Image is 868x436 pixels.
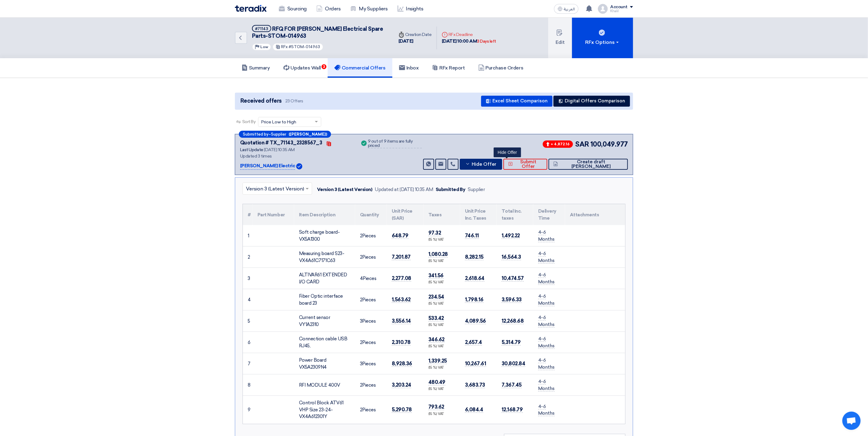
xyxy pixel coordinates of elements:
td: 3 [243,268,253,289]
span: 4 [360,276,363,281]
span: 746.11 [465,232,479,239]
span: 341.56 [428,272,444,279]
span: 10,267.61 [465,360,486,367]
td: Pieces [355,353,387,374]
a: Insights [393,2,428,16]
span: Submitted by [243,132,268,136]
span: Received offers [240,97,282,105]
th: Part Number [253,204,294,225]
b: ([PERSON_NAME]) [289,132,327,136]
button: Edit [548,18,572,58]
span: 4-6 Months [538,379,555,392]
span: Submit Offer [514,160,542,169]
td: Pieces [355,374,387,396]
button: Excel Sheet Comparison [481,96,553,107]
td: 2 [243,246,253,268]
h5: Purchase Orders [478,65,524,71]
span: Hide Offer [472,162,496,167]
div: (15 %) VAT [428,412,455,417]
div: RFx Options [585,39,620,46]
h5: Updates Wall [283,65,321,71]
a: Inbox [392,58,426,78]
span: 2 [360,254,362,260]
img: profile_test.png [598,4,608,14]
div: (15 %) VAT [428,344,455,349]
div: Connection cable USB RJ45, [299,335,350,349]
div: ALTIVAR61 EXTENDED I/O CARD [299,271,350,285]
span: 4-6 Months [538,251,555,264]
span: 2 [360,340,362,345]
button: RFx Options [572,18,633,58]
div: Supplier [468,186,485,193]
td: Pieces [355,225,387,246]
div: – [239,131,331,138]
span: 100,049.977 [590,139,628,149]
th: Quantity [355,204,387,225]
span: Supplier [271,132,286,136]
span: 4-6 Months [538,293,555,306]
span: 2,657.4 [465,339,482,346]
span: 2 [360,297,362,303]
div: (15 %) VAT [428,323,455,328]
div: [DATE] [398,38,432,45]
span: 234.54 [428,294,444,300]
td: Pieces [355,268,387,289]
th: Item Description [294,204,355,225]
span: 4-6 Months [538,315,555,328]
h5: RFQ FOR Schneider Electrical Spare Parts-STOM-014963 [252,25,386,40]
span: 8,282.15 [465,254,484,260]
h5: Commercial Offers [334,65,386,71]
a: Commercial Offers [328,58,392,78]
span: SAR [575,139,589,149]
a: Purchase Orders [472,58,530,78]
span: 793.62 [428,404,444,410]
th: Attachments [565,204,625,225]
button: Hide Offer [460,159,502,170]
span: Price Low to High [261,119,297,125]
span: 4-6 Months [538,272,555,285]
div: Power Board VX5A2309N4 [299,357,350,370]
span: 2,618.64 [465,275,484,282]
td: 8 [243,374,253,396]
div: 9 out of 9 items are fully priced [368,139,422,148]
span: العربية [564,7,575,11]
th: Unit Price (SAR) [387,204,423,225]
span: 10,474.57 [502,275,524,282]
span: 3 [360,318,362,324]
div: Hide Offer [494,147,521,157]
span: 2 [360,382,362,388]
span: 1,492.22 [502,232,520,239]
span: 4-6 Months [538,357,555,370]
span: 648.79 [392,232,409,239]
td: 4 [243,289,253,310]
div: (15 %) VAT [428,301,455,307]
span: 1,798.16 [465,296,484,303]
span: 4-6 Months [538,404,555,417]
span: 7,367.45 [502,382,522,388]
span: 23 Offers [285,98,303,104]
div: Control Block ATV61 VHP Size 23-24-VX4A612301Y [299,399,350,420]
div: Khalil [610,9,633,13]
span: 3,683.73 [465,382,485,388]
span: 6,084.4 [465,406,483,413]
span: 3,596.33 [502,296,522,303]
span: 4-6 Months [538,336,555,349]
span: 2 [360,233,362,239]
td: Pieces [355,289,387,310]
h5: Summary [242,65,270,71]
td: Pieces [355,396,387,424]
span: Create draft [PERSON_NAME] [560,160,623,169]
div: Fiber Optic interface board 23 [299,293,350,307]
a: Sourcing [274,2,312,16]
a: My Suppliers [345,2,392,16]
div: RFx Deadline [442,31,496,38]
span: 4,089.56 [465,318,486,324]
img: Teradix logo [235,5,267,12]
span: 3,203.24 [392,382,411,388]
span: 16,564.3 [502,254,521,260]
div: (15 %) VAT [428,365,455,370]
span: 4-6 Months [538,229,555,242]
div: Current sensor VY1A2310 [299,314,350,328]
div: RFI MODULE 400V [299,382,350,389]
span: 1,563.62 [392,296,411,303]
